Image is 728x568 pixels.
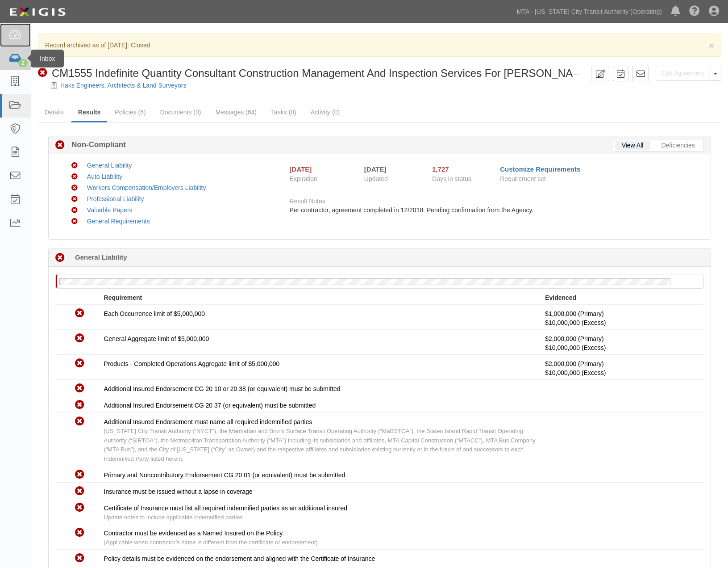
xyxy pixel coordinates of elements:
div: [DATE] [364,164,419,174]
span: Updated [364,175,388,182]
span: Insurance must be issued without a lapse in coverage [104,488,253,495]
i: Non-Compliant 1727 days (since 12/11/2020) [55,253,65,263]
div: 2 [18,59,28,67]
a: Customize Requirements [500,165,580,173]
span: Additional Insured Endorsement CG 20 37 (or equivalent) must be submitted [104,402,316,409]
b: General Liability [75,252,127,262]
div: Inbox [31,50,64,67]
span: Policy #USL003226191 Insurer: Fireman [545,344,606,351]
i: Non-Compliant [75,503,84,513]
i: Help Center - Complianz [689,6,700,17]
i: Non-Compliant [71,163,78,169]
p: Record archived as of [DATE]: Closed [45,41,714,50]
span: Additional Insured Endorsement must name all required indemnified parties [104,418,312,425]
span: (Applicable when contractor’s name is different from the certificate or endorsement) [104,539,318,546]
a: General Liability [87,162,132,169]
a: View All [615,141,650,150]
a: Valuable Papers [87,206,133,214]
div: [DATE] [290,164,312,174]
a: Workers Compensation/Employers Liability [87,184,206,191]
a: Policies (6) [108,103,152,121]
div: Per contractor, agreement completed in 12/2018. Pending confirmation from the Agency. [290,206,697,215]
span: Policy details must be evidenced on the endorsement and aligned with the Certificate of Insurance [104,555,375,562]
span: Each Occurrence limit of $5,000,000 [104,310,205,317]
p: $2,000,000 (Primary) [545,359,697,377]
a: Deficiencies [655,141,702,150]
button: Close [709,41,714,50]
span: Policy #USL003226191 Insurer: Fireman [545,319,606,326]
a: Messages (64) [208,103,263,121]
span: Expiration [290,174,358,183]
div: Since 12/11/2020 [432,164,493,174]
i: Non-Compliant [71,196,78,202]
i: Non-Compliant [75,528,84,538]
a: Haks Engineers, Architects & Land Surveyors [60,82,186,89]
span: Primary and Noncontributory Endorsement CG 20 01 (or equivalent) must be submitted [104,471,345,479]
i: Non-Compliant [71,185,78,191]
a: MTA - [US_STATE] City Transit Authority (Operating) [512,3,666,21]
a: Tasks (0) [264,103,303,121]
span: CM1555 Indefinite Quantity Consultant Construction Management And Inspection Services For [PERSON... [52,67,651,79]
i: Non-Compliant [71,174,78,180]
i: Non-Compliant [75,334,84,343]
i: Non-Compliant [75,470,84,480]
span: Update notes to include applicable indemnified parties [104,514,243,521]
span: General Aggregate limit of $5,000,000 [104,335,209,342]
span: Result Notes [290,198,325,205]
i: Non-Compliant [38,68,47,78]
i: Non-Compliant [75,487,84,496]
span: Certificate of Insurance must list all required indemnified parties as an additional insured [104,505,348,512]
p: $1,000,000 (Primary) [545,309,697,327]
img: Logo [7,4,68,20]
a: General Requirements [87,218,150,225]
span: Additional Insured Endorsement CG 20 10 or 20 38 (or equivalent) must be submitted [104,385,341,392]
i: Non-Compliant [75,309,84,318]
a: Professional Liability [87,195,144,202]
i: Non-Compliant [75,554,84,563]
a: Auto Liability [87,173,122,180]
span: [US_STATE] City Transit Authority (“NYCT”), the Manhattan and Bronx Surface Transit Operating Aut... [104,428,536,462]
a: Edit Agreement [656,66,710,81]
span: Contractor must be evidenced as a Named Insured on the Policy [104,530,283,537]
strong: Requirement [104,294,142,301]
i: Non-Compliant [75,417,84,426]
span: × [709,40,714,50]
p: $2,000,000 (Primary) [545,334,697,352]
i: Non-Compliant [71,219,78,225]
i: Non-Compliant [55,141,65,150]
i: Non-Compliant [71,207,78,214]
strong: Evidenced [545,294,576,301]
div: CM1555 Indefinite Quantity Consultant Construction Management And Inspection Services For Sandy-r... [38,66,587,81]
span: Requirement set [500,175,546,182]
b: Non-Compliant [65,139,126,150]
a: Results [71,103,108,122]
a: Activity (0) [304,103,346,121]
span: Policy #USL003226191 Insurer: Fireman [545,369,606,376]
i: Non-Compliant [75,400,84,410]
span: Days in status [432,175,471,182]
i: Non-Compliant [75,359,84,368]
a: Documents (0) [154,103,208,121]
i: Non-Compliant [75,384,84,393]
span: Products - Completed Operations Aggregate limit of $5,000,000 [104,360,280,367]
a: Details [38,103,71,121]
